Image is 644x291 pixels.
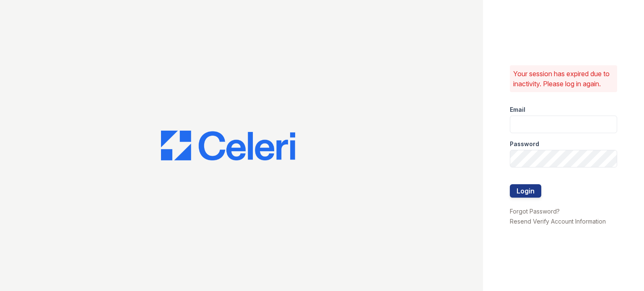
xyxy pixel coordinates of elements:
[513,69,614,89] p: Your session has expired due to inactivity. Please log in again.
[510,218,606,225] a: Resend Verify Account Information
[510,208,560,215] a: Forgot Password?
[510,140,539,148] label: Password
[510,106,525,114] label: Email
[161,131,295,161] img: CE_Logo_Blue-a8612792a0a2168367f1c8372b55b34899dd931a85d93a1a3d3e32e68fde9ad4.png
[510,184,541,198] button: Login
